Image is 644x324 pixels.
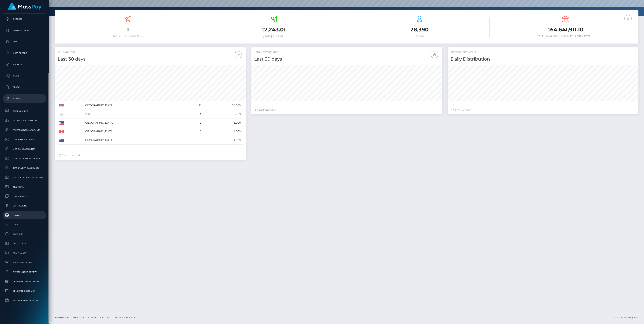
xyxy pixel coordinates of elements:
[4,204,45,208] span: Commissions
[186,110,203,118] td: 4
[450,56,635,62] h4: Daily Distribution
[58,50,243,54] h5: USD Volume
[495,26,635,34] h3: 64,641,911.10
[451,108,635,112] div: Last hours
[3,107,46,115] a: Pricing Rules
[83,110,186,118] td: Israel
[58,26,198,33] h3: 1
[450,50,635,54] h5: Transactions Status
[106,315,113,320] a: API
[203,101,243,110] td: 68.00%
[460,108,464,112] span: 24
[3,249,46,257] a: Compliance
[3,94,46,103] a: Admin
[3,287,46,295] a: Generate Costs List
[4,109,45,113] span: Pricing Rules
[3,60,46,69] a: API Keys
[4,279,45,284] span: Generate Pricing Sheet
[350,34,490,37] h6: Payees
[4,251,45,255] span: Compliance
[4,62,45,67] p: API Keys
[186,118,203,127] td: 2
[4,232,45,236] span: Partners
[8,3,41,10] img: MassPay Logo
[59,139,64,142] img: AU.png
[3,145,46,153] a: MCB Bank Accounts
[254,56,439,62] h4: Last 30 days
[4,223,45,227] span: Clients
[59,104,64,107] img: US.png
[4,213,45,217] span: Finance
[4,137,45,142] span: CRB Bank Accounts
[4,96,45,101] p: Admin
[3,230,46,238] a: Partners
[3,202,46,210] a: Commissions
[4,166,45,170] span: Ibanera Bank Accounts
[203,127,243,136] td: 4.00%
[4,194,45,199] span: Link Services
[114,315,137,320] a: Privacy Policy
[203,136,243,145] td: 4.00%
[53,315,70,320] a: Homepage
[58,34,198,37] h6: [DATE] Transactions
[186,127,203,136] td: 1
[4,270,45,274] span: Payees under Review
[4,84,45,90] p: Search
[4,175,45,180] span: JustWallet Bank Accounts
[4,298,45,303] span: Past Due Transactions
[3,268,46,276] a: Payees under Review
[3,48,46,58] a: User Profile
[3,71,46,81] a: Taxes
[3,183,46,191] a: Inventory
[4,73,45,79] p: Taxes
[83,136,186,145] td: [GEOGRAPHIC_DATA]
[350,26,490,33] h3: 28,390
[4,241,45,246] span: Payer Logos
[3,126,46,134] a: Fortress Bank Accounts
[186,101,203,110] td: 17
[59,113,64,116] img: IL.png
[3,192,46,200] a: Link Services
[3,240,46,248] a: Payer Logos
[3,136,46,144] a: CRB Bank Accounts
[3,37,46,47] a: Links
[3,221,46,229] a: Clients
[83,127,186,136] td: [GEOGRAPHIC_DATA]
[83,118,186,127] td: [GEOGRAPHIC_DATA]
[204,35,344,38] h6: [DATE] Volume
[254,50,439,54] h5: Total Transactions
[614,315,641,320] div: © 2025 , MassPay Inc.
[203,110,243,118] td: 16.00%
[59,153,242,157] div: Just Updated
[4,50,45,56] p: User Profile
[58,56,243,62] h4: Last 30 days
[3,259,46,267] a: All Transactions
[4,156,45,161] span: MyEUPay Bank Accounts
[4,118,45,123] span: Balance Adjustments
[3,117,46,125] a: Balance Adjustments
[3,277,46,286] a: Generate Pricing Sheet
[4,28,45,33] p: Manage Users
[3,211,46,219] a: Finance
[4,128,45,132] span: Fortress Bank Accounts
[3,173,46,181] a: JustWallet Bank Accounts
[4,260,45,265] span: All Transactions
[59,121,64,125] img: PH.png
[255,108,438,112] div: Just Updated
[204,26,344,34] h3: 2,243.01
[495,35,635,38] h6: Total Available Balance for Payouts
[4,16,45,22] p: Batches
[71,315,86,320] a: About Us
[4,39,45,45] p: Links
[3,296,46,305] a: Past Due Transactions
[3,154,46,163] a: MyEUPay Bank Accounts
[59,130,64,133] img: CA.png
[3,164,46,172] a: Ibanera Bank Accounts
[3,83,46,92] a: Search
[186,136,203,145] td: 1
[87,315,105,320] a: Contact Us
[4,289,45,293] span: Generate Costs List
[203,118,243,127] td: 8.00%
[4,147,45,151] span: MCB Bank Accounts
[3,14,46,24] a: Batches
